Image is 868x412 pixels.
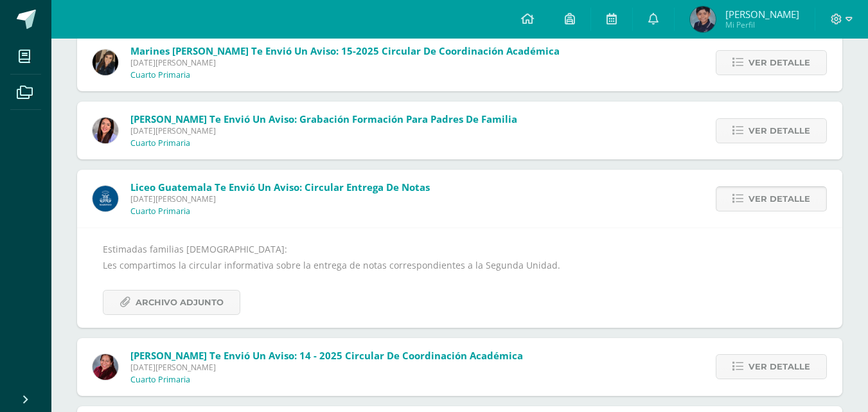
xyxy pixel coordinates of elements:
[130,193,430,204] span: [DATE][PERSON_NAME]
[130,375,190,385] p: Cuarto Primaria
[130,125,517,136] span: [DATE][PERSON_NAME]
[130,57,560,68] span: [DATE][PERSON_NAME]
[93,354,118,380] img: bb2031e4bfe7b5a34ddf3ca4ab081e71.png
[136,291,224,314] span: Archivo Adjunto
[130,44,560,57] span: Marines [PERSON_NAME] te envió un aviso: 15-2025 Circular de Coordinación Académica
[130,112,517,125] span: [PERSON_NAME] te envió un aviso: Grabación formación para padres de familia
[130,362,523,373] span: [DATE][PERSON_NAME]
[130,138,190,148] p: Cuarto Primaria
[103,241,817,315] div: Estimadas familias [DEMOGRAPHIC_DATA]: Les compartimos la circular informativa sobre la entrega d...
[690,6,716,32] img: 30ef7119905c465bbe5ee22629ef310a.png
[748,187,810,211] span: Ver detalle
[93,186,118,211] img: b41cd0bd7c5dca2e84b8bd7996f0ae72.png
[93,118,118,143] img: dd4d7798dcf74576128d294d5eedeb65.png
[725,8,799,21] span: [PERSON_NAME]
[130,70,190,80] p: Cuarto Primaria
[748,355,810,379] span: Ver detalle
[725,19,799,30] span: Mi Perfil
[130,181,430,193] span: Liceo Guatemala te envió un aviso: Circular entrega de notas
[130,206,190,217] p: Cuarto Primaria
[748,51,810,75] span: Ver detalle
[748,119,810,143] span: Ver detalle
[103,290,240,315] a: Archivo Adjunto
[93,49,118,75] img: 6f99ca85ee158e1ea464f4dd0b53ae36.png
[130,349,523,362] span: [PERSON_NAME] te envió un aviso: 14 - 2025 Circular de Coordinación Académica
